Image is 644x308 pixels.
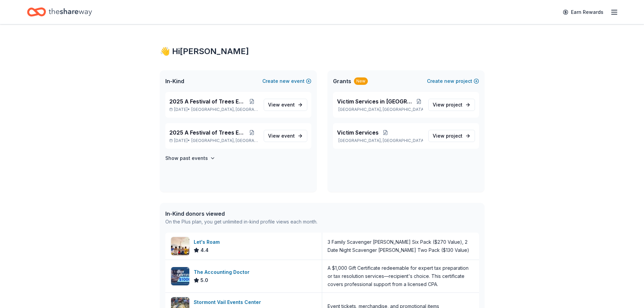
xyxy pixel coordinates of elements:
[264,130,307,142] a: View event
[160,46,484,57] div: 👋 Hi [PERSON_NAME]
[328,264,474,288] div: A $1,000 Gift Certificate redeemable for expert tax preparation or tax resolution services—recipi...
[200,246,209,254] span: 4.4
[264,99,307,111] a: View event
[194,268,252,276] div: The Accounting Doctor
[165,218,317,226] div: On the Plus plan, you get unlimited in-kind profile views each month.
[281,133,295,139] span: event
[354,77,368,85] div: New
[433,101,462,109] span: View
[446,102,462,108] span: project
[337,97,415,105] span: Victim Services in [GEOGRAPHIC_DATA][US_STATE]
[427,77,479,85] button: Createnewproject
[328,238,474,254] div: 3 Family Scavenger [PERSON_NAME] Six Pack ($270 Value), 2 Date Night Scavenger [PERSON_NAME] Two ...
[559,6,607,18] a: Earn Rewards
[169,138,258,143] p: [DATE] •
[200,276,208,284] span: 5.0
[428,130,475,142] a: View project
[337,138,423,143] p: [GEOGRAPHIC_DATA], [GEOGRAPHIC_DATA]
[191,107,258,112] span: [GEOGRAPHIC_DATA], [GEOGRAPHIC_DATA]
[444,77,454,85] span: new
[169,128,245,137] span: 2025 A Festival of Trees Event
[165,154,208,162] h4: Show past events
[165,210,317,218] div: In-Kind donors viewed
[165,77,184,85] span: In-Kind
[194,238,222,246] div: Let's Roam
[333,77,351,85] span: Grants
[446,133,462,139] span: project
[171,237,189,255] img: Image for Let's Roam
[169,107,258,112] p: [DATE] •
[169,97,245,105] span: 2025 A Festival of Trees Event
[27,4,92,20] a: Home
[433,132,462,140] span: View
[280,77,290,85] span: new
[337,107,423,112] p: [GEOGRAPHIC_DATA], [GEOGRAPHIC_DATA]
[194,298,264,306] div: Stormont Vail Events Center
[268,101,295,109] span: View
[165,154,215,162] button: Show past events
[171,267,189,285] img: Image for The Accounting Doctor
[191,138,258,143] span: [GEOGRAPHIC_DATA], [GEOGRAPHIC_DATA]
[281,102,295,108] span: event
[262,77,311,85] button: Createnewevent
[268,132,295,140] span: View
[337,128,379,137] span: Victim Services
[428,99,475,111] a: View project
